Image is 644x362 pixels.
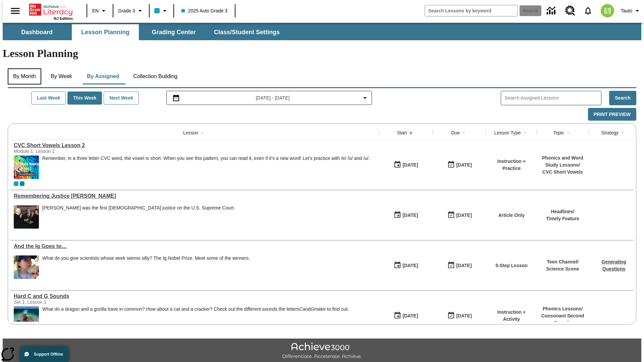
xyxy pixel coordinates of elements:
[214,28,280,36] span: Class/Student Settings
[115,5,147,17] button: Grade: Grade 3, Select a grade
[14,193,376,199] a: Remembering Justice O'Connor, Lessons
[42,255,250,279] div: What do you give scientists whose work seems silly? The Ig Nobel Prize. Meet some of the winners.
[521,129,529,137] button: Sort
[391,159,420,171] button: 09/23/25: First time the lesson was available
[198,129,206,137] button: Sort
[540,169,585,176] p: CVC Short Vowels
[540,155,585,169] p: Phonics and Word Study Lessons /
[391,259,420,272] button: 09/21/25: First time the lesson was available
[3,47,641,60] h1: Lesson Planning
[104,92,139,105] button: Next Week
[67,92,102,105] button: This Week
[402,211,418,220] div: [DATE]
[140,24,207,40] button: Grading Center
[42,205,235,211] div: [PERSON_NAME] was the first [DEMOGRAPHIC_DATA] justice on the U.S. Supreme Court.
[20,347,68,362] button: Support Offline
[564,129,572,137] button: Sort
[209,24,285,40] button: Class/Student Settings
[152,5,171,17] button: Class color is light blue. Change class color
[14,299,114,305] div: Set 1: Lesson 1
[14,156,39,179] img: CVC Short Vowels Lesson 2.
[579,2,597,19] a: Notifications
[8,68,41,84] button: By Month
[3,23,641,40] div: SubNavbar
[445,209,474,222] button: 09/23/25: Last day the lesson can be accessed
[311,306,314,312] em: G
[42,255,250,261] div: What do you give scientists whose work seems silly? The Ig Nobel Prize. Meet some of the winners.
[601,259,626,271] a: Generating Questions
[540,305,585,312] p: Phonics Lessons /
[42,205,235,229] div: Sandra Day O'Connor was the first female justice on the U.S. Supreme Court.
[14,293,376,299] a: Hard C and G Sounds, Lessons
[54,16,73,20] span: NJ Edition
[3,24,286,40] div: SubNavbar
[391,309,420,322] button: 09/21/25: First time the lesson was available
[495,262,528,269] p: 5-Step Lesson
[45,68,78,84] button: By Week
[601,4,614,17] img: avatar image
[14,142,376,148] div: CVC Short Vowels Lesson 2
[588,108,636,121] button: Print Preview
[540,312,585,326] p: Consonant Second Sounds
[181,7,228,14] span: 2025 Auto Grade 3
[494,129,521,136] div: Lesson Type
[14,205,39,229] img: Chief Justice Warren Burger, wearing a black robe, holds up his right hand and faces Sandra Day O...
[609,91,636,105] button: Search
[92,7,99,14] span: EN
[169,94,369,102] button: Select the date range menu item
[14,142,376,148] a: CVC Short Vowels Lesson 2, Lessons
[445,259,474,272] button: 09/21/25: Last day the lesson can be accessed
[402,261,418,270] div: [DATE]
[42,156,370,179] div: Remember, in a three letter CVC word, the vowel is short. When you see this pattern, you can read...
[490,309,533,323] p: Instruction + Activity
[42,156,370,161] p: Remember, in a three letter CVC word, the vowel is short. When you see this pattern, you can read...
[89,5,111,17] button: Language: EN, Select a language
[282,343,362,360] img: Achieve3000 Differentiate Accelerate Achieve
[82,68,124,84] button: By Assigned
[42,306,349,312] p: What do a dragon and a gorilla have in common? How about a cat and a cracker? Check out the diffe...
[456,261,472,270] div: [DATE]
[546,258,579,265] p: Teen Channel /
[504,93,601,103] input: Search Assigned Lessons
[445,159,474,171] button: 09/23/25: Last day the lesson can be accessed
[20,181,24,186] div: OL 2025 Auto Grade 4
[14,306,39,330] img: A sea cucumber lays on the floor of the ocean
[72,24,139,40] button: Lesson Planning
[183,129,198,136] div: Lesson
[14,255,39,279] img: A young person licks a rock or bone outdoors.
[152,28,196,36] span: Grading Center
[597,2,618,19] button: Select a new avatar
[29,3,73,16] a: Home
[460,129,468,137] button: Sort
[14,243,376,249] div: And the Ig Goes to…
[498,212,525,219] p: Article Only
[425,5,518,16] input: search field
[42,306,349,330] div: What do a dragon and a gorilla have in common? How about a cat and a cracker? Check out the diffe...
[14,293,376,299] div: Hard C and G Sounds
[118,7,135,14] span: Grade 3
[619,129,627,137] button: Sort
[5,1,25,21] button: Open side menu
[402,312,418,320] div: [DATE]
[14,148,114,154] div: Module 1: Lesson 2
[601,129,619,136] div: Strategy
[407,129,415,137] button: Sort
[618,5,644,17] button: Profile/Settings
[299,306,303,312] em: C
[14,181,18,186] div: Current Class
[553,129,564,136] div: Topic
[456,312,472,320] div: [DATE]
[490,158,533,172] p: Instruction + Practice
[81,28,129,36] span: Lesson Planning
[31,92,66,105] button: Last Week
[391,209,420,222] button: 09/23/25: First time the lesson was available
[361,94,369,102] svg: Collapse Date Range Filter
[546,208,579,215] p: Headlines /
[397,129,407,136] div: Start
[546,265,579,273] p: Science Scene
[29,2,73,20] div: Home
[21,28,53,36] span: Dashboard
